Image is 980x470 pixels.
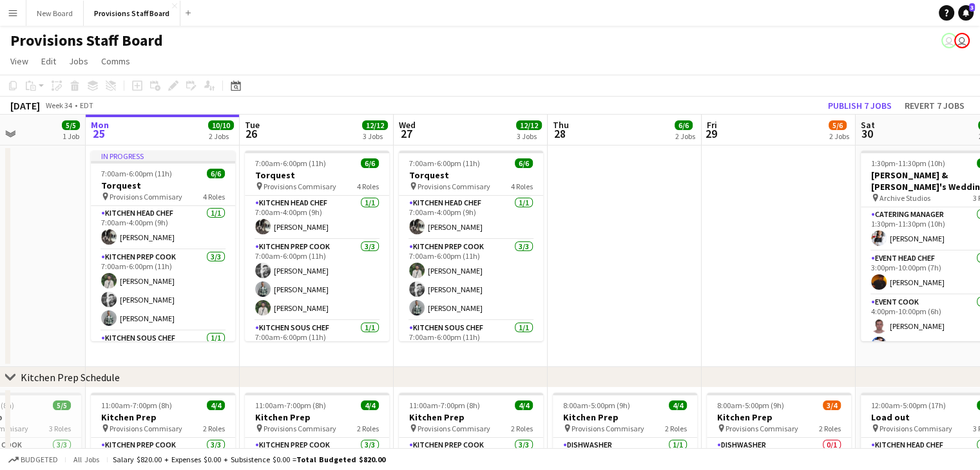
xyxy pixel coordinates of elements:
div: 3 Jobs [517,131,541,141]
span: 4/4 [515,400,533,410]
div: 2 Jobs [675,131,695,141]
span: 3/4 [823,400,841,410]
button: Provisions Staff Board [84,1,180,26]
span: 8:00am-5:00pm (9h) [563,400,630,410]
div: [DATE] [10,99,40,112]
span: Provisions Commisary [418,182,490,191]
span: Provisions Commisary [418,424,490,433]
span: Comms [101,55,130,67]
span: Mon [91,119,109,131]
span: 6/6 [361,158,379,168]
span: Provisions Commisary [264,424,336,433]
span: 4 Roles [511,182,533,191]
span: Jobs [69,55,88,67]
span: 2 Roles [357,424,379,433]
h3: Kitchen Prep [399,411,543,423]
app-user-avatar: Dustin Gallagher [954,33,970,48]
span: Week 34 [43,100,75,110]
app-card-role: Kitchen Head Chef1/17:00am-4:00pm (9h)[PERSON_NAME] [245,196,389,240]
app-card-role: Kitchen Head Chef1/17:00am-4:00pm (9h)[PERSON_NAME] [399,196,543,240]
span: 12/12 [516,120,542,130]
span: Wed [399,119,416,131]
span: All jobs [71,455,102,464]
a: View [5,53,34,70]
div: Salary $820.00 + Expenses $0.00 + Subsistence $0.00 = [113,455,385,464]
span: 7:00am-6:00pm (11h) [409,158,480,168]
span: 2 Roles [819,424,841,433]
span: 25 [89,126,109,141]
span: 11:00am-7:00pm (8h) [255,400,326,410]
span: Provisions Commisary [572,424,644,433]
span: 6/6 [207,169,225,178]
button: New Board [26,1,84,26]
app-card-role: Kitchen Prep Cook3/37:00am-6:00pm (11h)[PERSON_NAME][PERSON_NAME][PERSON_NAME] [245,240,389,321]
h3: Kitchen Prep [245,411,389,423]
h3: Kitchen Prep [553,411,697,423]
app-card-role: Kitchen Head Chef1/17:00am-4:00pm (9h)[PERSON_NAME] [91,206,235,250]
span: 4/4 [669,400,687,410]
button: Revert 7 jobs [899,97,970,114]
h3: Torquest [91,180,235,191]
span: 10/10 [208,120,234,130]
span: 2 Roles [203,424,225,433]
span: Tue [245,119,260,131]
span: 29 [705,126,717,141]
span: 4/4 [207,400,225,410]
span: 2 Roles [665,424,687,433]
span: Provisions Commisary [264,182,336,191]
span: 4 Roles [357,182,379,191]
div: 3 Jobs [363,131,387,141]
app-job-card: 7:00am-6:00pm (11h)6/6Torquest Provisions Commisary4 RolesKitchen Head Chef1/17:00am-4:00pm (9h)[... [399,151,543,341]
span: 7:00am-6:00pm (11h) [101,169,172,178]
span: Provisions Commisary [725,424,798,433]
span: 5/5 [53,400,71,410]
button: Budgeted [6,453,60,467]
span: View [10,55,28,67]
span: 11:00am-7:00pm (8h) [409,400,480,410]
div: 2 Jobs [209,131,233,141]
span: 1:30pm-11:30pm (10h) [871,158,945,168]
span: 6/6 [515,158,533,168]
app-user-avatar: Dustin Gallagher [941,33,957,48]
span: Archive Studios [879,193,930,203]
div: In progress [91,151,235,161]
span: Provisions Commisary [110,424,182,433]
div: Kitchen Prep Schedule [21,371,120,384]
app-job-card: 7:00am-6:00pm (11h)6/6Torquest Provisions Commisary4 RolesKitchen Head Chef1/17:00am-4:00pm (9h)[... [245,151,389,341]
app-card-role: Kitchen Sous Chef1/1 [91,331,235,375]
app-card-role: Kitchen Sous Chef1/17:00am-6:00pm (11h) [399,321,543,364]
a: 3 [958,5,974,21]
span: 12/12 [362,120,388,130]
app-job-card: In progress7:00am-6:00pm (11h)6/6Torquest Provisions Commisary4 RolesKitchen Head Chef1/17:00am-4... [91,151,235,341]
span: 28 [551,126,569,141]
h3: Torquest [245,169,389,181]
div: 1 Job [62,131,79,141]
span: 27 [397,126,416,141]
span: Thu [553,119,569,131]
span: 30 [859,126,875,141]
button: Publish 7 jobs [823,97,897,114]
app-card-role: Kitchen Prep Cook3/37:00am-6:00pm (11h)[PERSON_NAME][PERSON_NAME][PERSON_NAME] [399,240,543,321]
app-card-role: Kitchen Prep Cook3/37:00am-6:00pm (11h)[PERSON_NAME][PERSON_NAME][PERSON_NAME] [91,250,235,331]
span: Total Budgeted $820.00 [296,455,385,464]
h3: Kitchen Prep [707,411,851,423]
span: Budgeted [21,455,58,464]
span: 4/4 [361,400,379,410]
a: Jobs [64,53,93,70]
span: Sat [861,119,875,131]
span: 3 Roles [49,424,71,433]
span: Fri [707,119,717,131]
span: 5/6 [829,120,847,130]
span: Provisions Commisary [879,424,952,433]
span: 7:00am-6:00pm (11h) [255,158,326,168]
span: 5/5 [62,120,80,130]
span: 12:00am-5:00pm (17h) [871,400,946,410]
span: Edit [41,55,56,67]
h3: Kitchen Prep [91,411,235,423]
span: 11:00am-7:00pm (8h) [101,400,172,410]
h3: Torquest [399,169,543,181]
span: 3 [969,3,975,12]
